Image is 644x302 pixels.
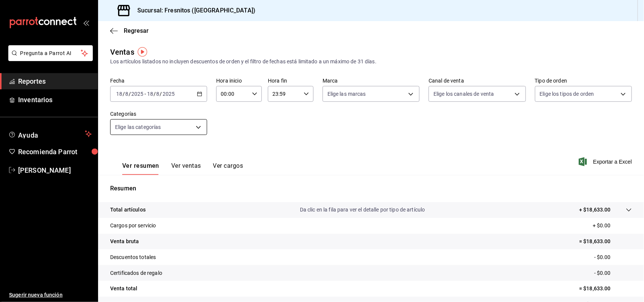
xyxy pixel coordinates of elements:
[156,91,160,97] input: --
[122,162,159,175] button: Ver resumen
[116,91,123,97] input: --
[110,184,632,193] p: Resumen
[323,78,420,84] label: Marca
[18,95,92,105] span: Inventarios
[110,269,162,277] p: Certificados de regalo
[535,78,632,84] label: Tipo de orden
[579,285,632,293] p: = $18,633.00
[110,112,207,117] label: Categorías
[213,162,243,175] button: Ver cargos
[8,45,93,61] button: Pregunta a Parrot AI
[162,91,175,97] input: ----
[110,238,139,245] p: Venta bruta
[138,47,147,57] img: Tooltip marker
[110,58,632,66] div: Los artículos listados no incluyen descuentos de orden y el filtro de fechas está limitado a un m...
[129,91,131,97] span: /
[433,90,494,98] span: Elige los canales de venta
[580,157,632,166] button: Exportar a Excel
[18,147,92,157] span: Recomienda Parrot
[131,6,255,15] h3: Sucursal: Fresnitos ([GEOGRAPHIC_DATA])
[579,206,611,214] p: + $18,633.00
[579,238,632,245] p: = $18,633.00
[147,91,154,97] input: --
[216,78,262,84] label: Hora inicio
[123,91,125,97] span: /
[110,46,134,58] div: Ventas
[20,49,81,57] span: Pregunta a Parrot AI
[110,206,146,214] p: Total artículos
[115,123,161,131] span: Elige las categorías
[429,78,526,84] label: Canal de venta
[594,253,632,261] p: - $0.00
[327,90,366,98] span: Elige las marcas
[122,162,243,175] div: navigation tabs
[171,162,201,175] button: Ver ventas
[110,285,137,293] p: Venta total
[124,27,149,34] span: Regresar
[300,206,425,214] p: Da clic en la fila para ver el detalle por tipo de artículo
[110,222,156,230] p: Cargos por servicio
[18,76,92,86] span: Reportes
[593,222,632,230] p: + $0.00
[110,27,149,34] button: Regresar
[18,129,82,138] span: Ayuda
[5,55,93,63] a: Pregunta a Parrot AI
[9,291,92,299] span: Sugerir nueva función
[83,20,89,26] button: open_drawer_menu
[154,91,156,97] span: /
[268,78,314,84] label: Hora fin
[160,91,162,97] span: /
[110,78,207,84] label: Fecha
[540,90,594,98] span: Elige los tipos de orden
[125,91,129,97] input: --
[110,253,156,261] p: Descuentos totales
[144,91,146,97] span: -
[18,165,92,175] span: [PERSON_NAME]
[131,91,144,97] input: ----
[594,269,632,277] p: - $0.00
